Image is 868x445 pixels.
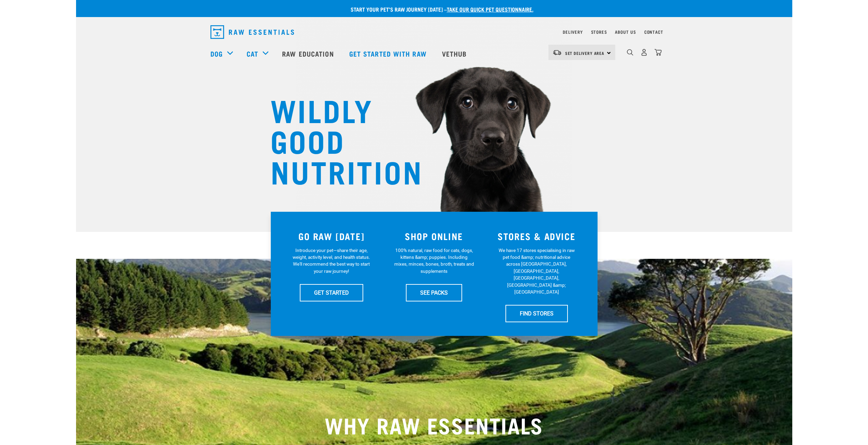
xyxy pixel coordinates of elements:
a: About Us [615,31,636,33]
img: user.png [641,49,648,56]
nav: dropdown navigation [205,23,663,42]
a: Dog [210,48,223,59]
p: 100% natural, raw food for cats, dogs, kittens &amp; puppies. Including mixes, minces, bones, bro... [394,247,474,275]
a: Cat [247,48,258,59]
a: Contact [644,31,663,33]
a: Stores [591,31,607,33]
h3: GO RAW [DATE] [284,231,379,241]
img: Raw Essentials Logo [210,25,294,39]
a: Raw Education [275,40,342,67]
a: take our quick pet questionnaire. [447,8,533,11]
a: FIND STORES [505,305,568,322]
a: Delivery [563,31,583,33]
h3: SHOP ONLINE [387,231,481,241]
a: GET STARTED [300,284,363,301]
h1: WILDLY GOOD NUTRITION [270,94,407,186]
a: Vethub [435,40,475,67]
p: Introduce your pet—share their age, weight, activity level, and health status. We'll recommend th... [291,247,371,275]
a: SEE PACKS [406,284,462,301]
a: Get started with Raw [342,40,435,67]
p: We have 17 stores specialising in raw pet food &amp; nutritional advice across [GEOGRAPHIC_DATA],... [497,247,577,296]
img: home-icon-1@2x.png [627,49,633,56]
h3: STORES & ADVICE [489,231,584,241]
h2: WHY RAW ESSENTIALS [210,412,658,437]
span: Set Delivery Area [565,52,605,54]
img: home-icon@2x.png [654,49,662,56]
p: Start your pet’s raw journey [DATE] – [81,5,797,13]
img: van-moving.png [553,49,562,56]
nav: dropdown navigation [76,40,792,67]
